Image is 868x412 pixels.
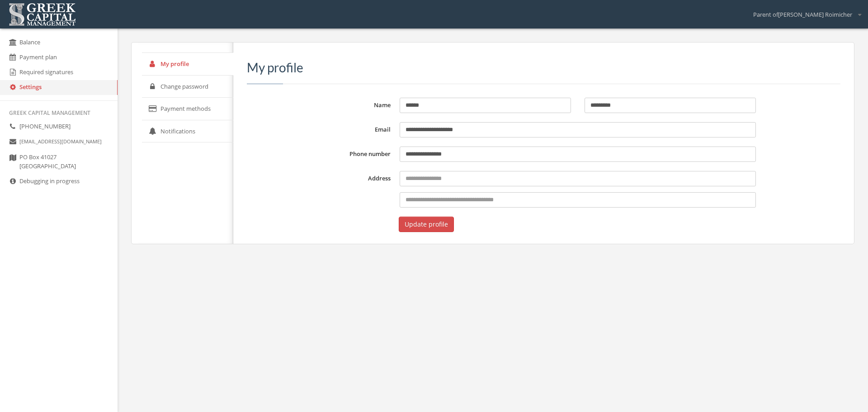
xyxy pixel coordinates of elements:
label: Address [247,171,395,208]
h3: My profile [247,61,840,75]
a: Notifications [142,120,233,143]
a: My profile [142,53,233,76]
div: Parent of[PERSON_NAME] Roimicher [753,3,861,19]
span: Parent of [PERSON_NAME] Roimicher [753,7,852,19]
label: Phone number [247,147,395,162]
span: PO Box 41027 [GEOGRAPHIC_DATA] [19,153,76,170]
a: Change password [142,76,233,98]
label: Email [247,122,395,137]
small: [EMAIL_ADDRESS][DOMAIN_NAME] [19,138,102,145]
label: Name [247,98,395,113]
button: Update profile [399,217,454,232]
a: Payment methods [142,98,233,120]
